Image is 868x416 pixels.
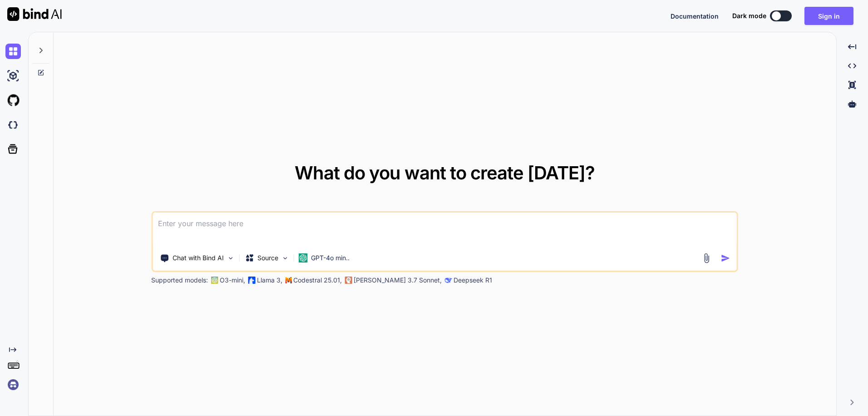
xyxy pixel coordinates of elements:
p: Chat with Bind AI [173,253,224,262]
img: claude [345,277,352,284]
img: chat [5,44,21,59]
img: Pick Tools [227,254,234,262]
span: Dark mode [732,11,766,20]
img: attachment [701,253,712,263]
img: claude [444,277,452,284]
img: GPT-4 [211,277,218,284]
button: Documentation [671,11,719,21]
button: Sign in [804,7,853,25]
p: O3-mini, [220,276,245,285]
img: darkCloudIdeIcon [5,117,21,133]
img: Mistral-AI [285,277,291,283]
img: githubLight [5,93,21,108]
img: Pick Models [281,254,289,262]
img: signin [5,377,21,392]
p: GPT-4o min.. [311,253,350,262]
img: ai-studio [5,68,21,84]
img: Llama2 [248,277,255,284]
p: Llama 3, [257,276,282,285]
p: Deepseek R1 [454,276,492,285]
span: What do you want to create [DATE]? [295,162,595,184]
img: GPT-4o mini [298,253,307,262]
span: Documentation [671,12,719,20]
p: Source [257,253,278,262]
p: Codestral 25.01, [293,276,342,285]
img: Bind AI [7,7,62,21]
img: icon [721,253,730,263]
p: [PERSON_NAME] 3.7 Sonnet, [354,276,442,285]
p: Supported models: [151,276,208,285]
